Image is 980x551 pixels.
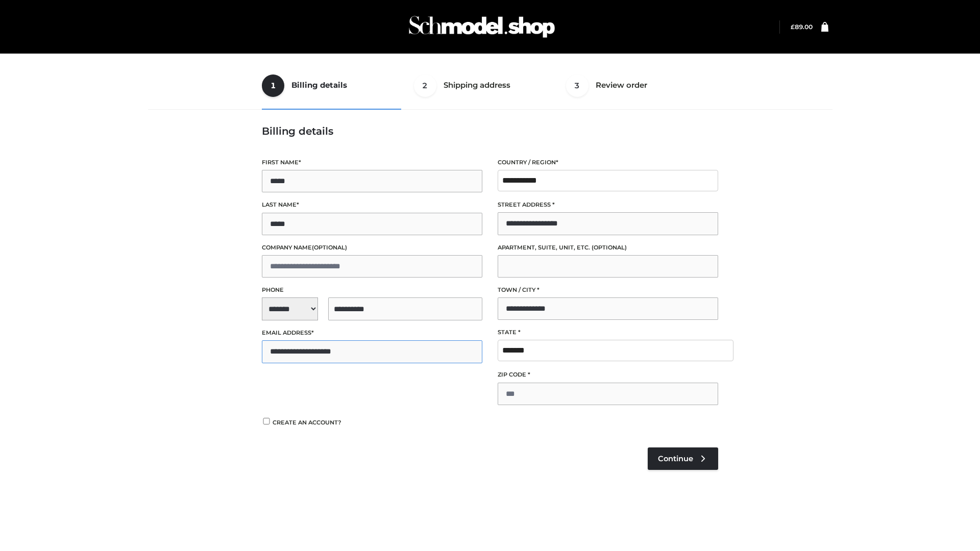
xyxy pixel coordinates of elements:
label: ZIP Code [498,370,718,380]
a: £89.00 [791,23,813,31]
span: Create an account? [273,419,341,426]
label: Town / City [498,285,718,295]
span: (optional) [312,244,347,251]
label: Email address [262,328,482,338]
label: Street address [498,200,718,210]
label: Company name [262,243,482,253]
img: Schmodel Admin 964 [405,7,558,47]
label: Apartment, suite, unit, etc. [498,243,718,253]
span: £ [791,23,795,31]
span: (optional) [592,244,627,251]
label: State [498,328,718,337]
label: Phone [262,285,482,295]
bdi: 89.00 [791,23,813,31]
label: Last name [262,200,482,210]
a: Continue [648,447,718,470]
span: Continue [658,454,693,463]
input: Create an account? [262,418,271,424]
label: Country / Region [498,158,718,167]
label: First name [262,158,482,167]
h3: Billing details [262,125,718,137]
